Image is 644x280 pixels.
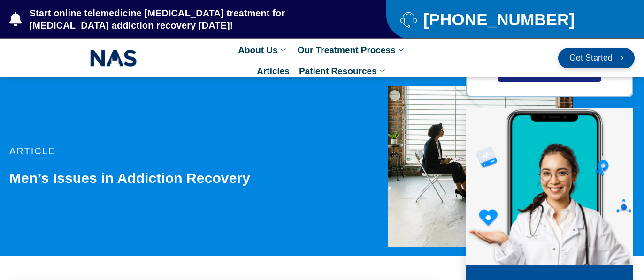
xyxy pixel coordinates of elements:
[558,48,635,68] a: Get Started
[388,86,573,247] img: Man having a therapy session
[9,146,327,156] p: article
[293,39,411,61] a: Our Treatment Process
[9,170,327,187] h1: Men’s Issues in Addiction Recovery
[252,61,294,82] a: Articles
[9,7,349,31] a: Start online telemedicine [MEDICAL_DATA] treatment for [MEDICAL_DATA] addiction recovery [DATE]!
[233,39,292,61] a: About Us
[421,14,575,25] span: [PHONE_NUMBER]
[90,47,137,69] img: NAS_email_signature-removebg-preview.png
[400,11,621,28] a: [PHONE_NUMBER]
[569,53,613,63] span: Get Started
[466,108,633,265] img: Online Suboxone Treatment - Opioid Addiction Treatment using phone
[294,61,392,82] a: Patient Resources
[27,7,349,31] span: Start online telemedicine [MEDICAL_DATA] treatment for [MEDICAL_DATA] addiction recovery [DATE]!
